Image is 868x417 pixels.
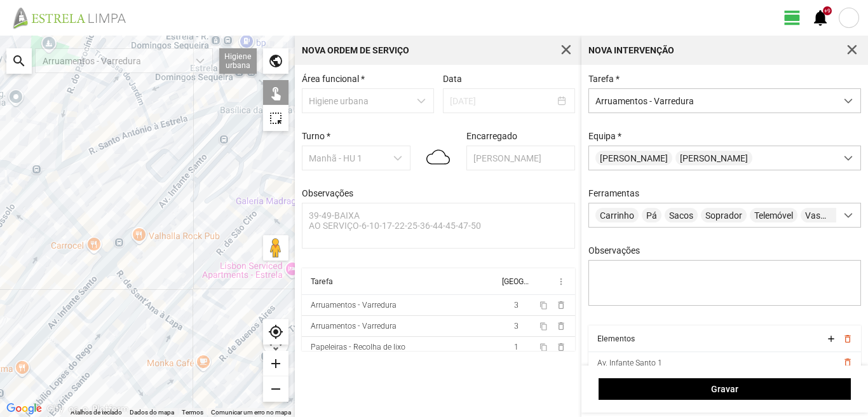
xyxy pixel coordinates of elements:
div: [GEOGRAPHIC_DATA] [502,277,529,286]
div: Nova intervenção [588,46,674,55]
span: delete_outline [556,321,566,331]
div: highlight_alt [263,106,288,131]
label: Turno * [302,131,330,141]
div: +9 [823,6,832,15]
a: Comunicar um erro no mapa [211,409,291,416]
label: Equipa * [588,131,621,141]
label: Observações [302,188,353,198]
img: Google [3,400,45,417]
span: 3 [514,322,519,331]
span: Av. Infante Santo 1 [597,359,662,367]
span: more_vert [556,277,566,287]
label: Tarefa * [588,74,620,84]
button: content_copy [539,321,550,331]
div: Arruamentos - Varredura [311,322,397,331]
div: Papeleiras - Recolha de lixo [311,343,405,352]
span: Sacos [665,208,698,222]
div: my_location [263,319,288,345]
span: delete_outline [556,300,566,310]
span: Arruamentos - Varredura [589,89,836,113]
label: Data [443,74,462,84]
span: 1 [514,343,519,352]
div: public [263,48,288,74]
span: Telemóvel [750,208,797,222]
label: Área funcional * [302,74,365,84]
span: content_copy [539,322,548,331]
span: Soprador [701,208,747,222]
span: delete_outline [556,342,566,352]
button: content_copy [539,342,550,352]
label: Observações [588,245,640,256]
div: remove [263,376,288,402]
button: add [825,334,836,344]
span: [PERSON_NAME] [675,151,752,165]
span: notifications [811,8,830,27]
span: view_day [783,8,802,27]
div: Nova Ordem de Serviço [302,46,409,55]
img: 04n.svg [426,144,450,170]
button: delete_outline [842,334,852,344]
span: Pá [642,208,661,222]
div: Tarefa [311,277,333,286]
a: Termos (abre num novo separador) [182,409,203,416]
div: Elementos [597,334,635,343]
button: delete_outline [842,357,852,367]
span: content_copy [539,301,548,310]
div: Higiene urbana [219,48,257,74]
button: content_copy [539,300,550,310]
div: touch_app [263,80,288,106]
button: Arraste o Pegman para o mapa para abrir o Street View [263,235,288,261]
div: Arruamentos - Varredura [311,301,397,310]
span: content_copy [539,343,548,352]
span: [PERSON_NAME] [595,151,672,165]
div: dropdown trigger [836,89,861,113]
img: file [9,6,140,29]
a: Abrir esta área no Google Maps (abre uma nova janela) [3,400,45,417]
span: Carrinho [595,208,639,222]
span: Gravar [606,384,844,394]
span: 3 [514,301,519,310]
div: add [263,351,288,376]
label: Ferramentas [588,188,639,198]
div: search [6,48,32,74]
button: Dados do mapa [130,408,174,417]
label: Encarregado [466,131,517,141]
span: Vassoura [801,208,848,222]
button: Gravar [599,378,851,400]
